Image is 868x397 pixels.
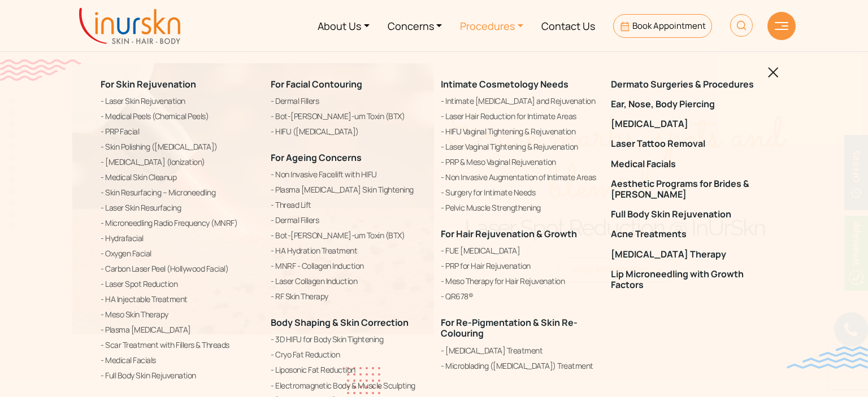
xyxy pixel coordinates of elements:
[611,249,767,260] a: [MEDICAL_DATA] Therapy
[271,198,427,212] a: Thread Lift
[632,20,706,32] span: Book Appointment
[271,333,427,347] a: 3D HIFU for Body Skin Tightening
[441,274,597,288] a: Meso Therapy for Hair Rejuvenation
[101,140,257,154] a: Skin Polishing ([MEDICAL_DATA])
[101,323,257,337] a: Plasma [MEDICAL_DATA]
[441,290,597,303] a: QR678®
[441,186,597,199] a: Surgery for Intimate Needs
[101,171,257,184] a: Medical Skin Cleanup
[611,269,767,290] a: Lip Microneedling with Growth Factors
[101,277,257,291] a: Laser Spot Reduction
[441,259,597,273] a: PRP for Hair Rejuvenation
[730,14,753,37] img: HeaderSearch
[441,94,597,108] a: Intimate [MEDICAL_DATA] and Rejuvenation
[532,5,604,47] a: Contact Us
[271,213,427,227] a: Dermal Fillers
[611,209,767,220] a: Full Body Skin Rejuvenation
[441,125,597,138] a: HIFU Vaginal Tightening & Rejuvenation
[271,229,427,242] a: Bot-[PERSON_NAME]-um Toxin (BTX)
[613,14,712,38] a: Book Appointment
[101,110,257,123] a: Medical Peels (Chemical Peels)
[441,344,597,357] a: [MEDICAL_DATA] Treatment
[441,228,577,240] a: For Hair Rejuvenation & Growth
[775,22,788,30] img: hamLine.svg
[101,293,257,306] a: HA Injectable Treatment
[441,110,597,123] a: Laser Hair Reduction for Intimate Areas
[441,316,578,339] a: For Re-Pigmentation & Skin Re-Colouring
[101,338,257,352] a: Scar Treatment with Fillers & Threads
[379,5,452,47] a: Concerns
[451,5,532,47] a: Procedures
[101,216,257,230] a: Microneedling Radio Frequency (MNRF)
[611,79,767,90] a: Dermato Surgeries & Procedures
[101,78,196,90] a: For Skin Rejuvenation
[271,316,409,329] a: Body Shaping & Skin Correction
[101,125,257,138] a: PRP Facial
[101,232,257,245] a: Hydrafacial
[441,140,597,154] a: Laser Vaginal Tightening & Rejuvenation
[441,359,597,373] a: Microblading ([MEDICAL_DATA]) Treatment
[101,155,257,169] a: [MEDICAL_DATA] (Ionization)
[101,247,257,260] a: Oxygen Facial
[611,159,767,169] a: Medical Facials
[611,119,767,129] a: [MEDICAL_DATA]
[611,99,767,110] a: Ear, Nose, Body Piercing
[271,274,427,288] a: Laser Collagen Induction
[611,178,767,200] a: Aesthetic Programs for Brides & [PERSON_NAME]
[271,151,362,164] a: For Ageing Concerns
[101,369,257,382] a: Full Body Skin Rejuvenation
[271,94,427,108] a: Dermal Fillers
[271,379,427,392] a: Electromagnetic Body & Muscle Sculpting
[441,244,597,258] a: FUE [MEDICAL_DATA]
[271,78,362,90] a: For Facial Contouring
[271,290,427,303] a: RF Skin Therapy
[271,125,427,138] a: HIFU ([MEDICAL_DATA])
[611,229,767,240] a: Acne Treatments
[101,354,257,367] a: Medical Facials
[271,364,427,377] a: Liposonic Fat Reduction
[271,259,427,273] a: MNRF - Collagen Induction
[441,155,597,169] a: PRP & Meso Vaginal Rejuvenation
[101,201,257,215] a: Laser Skin Resurfacing
[101,186,257,199] a: Skin Resurfacing – Microneedling
[271,244,427,258] a: HA Hydration Treatment
[271,168,427,181] a: Non Invasive Facelift with HIFU
[441,171,597,184] a: Non Invasive Augmentation of Intimate Areas
[101,94,257,108] a: Laser Skin Rejuvenation
[441,78,568,90] a: Intimate Cosmetology Needs
[787,346,868,369] img: bluewave
[271,110,427,123] a: Bot-[PERSON_NAME]-um Toxin (BTX)
[768,67,779,78] img: blackclosed
[101,308,257,321] a: Meso Skin Therapy
[101,262,257,276] a: Carbon Laser Peel (Hollywood Facial)
[309,5,379,47] a: About Us
[611,139,767,150] a: Laser Tattoo Removal
[79,8,180,44] img: inurskn-logo
[271,348,427,362] a: Cryo Fat Reduction
[271,183,427,197] a: Plasma [MEDICAL_DATA] Skin Tightening
[441,201,597,215] a: Pelvic Muscle Strengthening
